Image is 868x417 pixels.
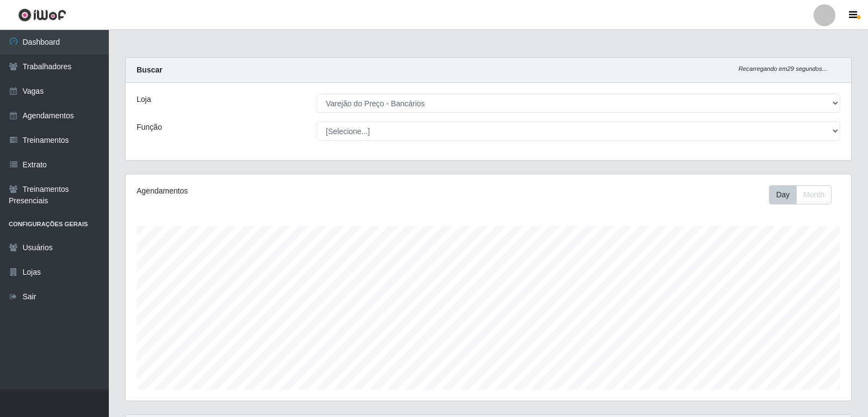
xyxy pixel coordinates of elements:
[769,185,797,204] button: Day
[769,185,832,204] div: First group
[769,185,840,204] div: Toolbar with button groups
[137,122,162,133] label: Função
[137,65,162,74] strong: Buscar
[137,185,420,197] div: Agendamentos
[738,65,827,72] i: Recarregando em 29 segundos...
[18,8,66,22] img: CoreUI Logo
[796,185,832,204] button: Month
[137,94,151,105] label: Loja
